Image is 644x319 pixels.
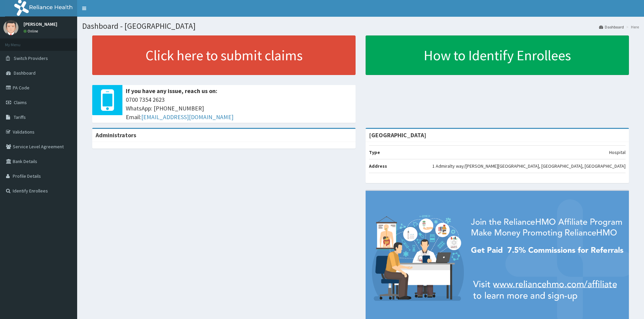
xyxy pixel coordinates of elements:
b: Address [369,163,387,169]
b: Administrators [96,131,136,139]
a: How to Identify Enrollees [366,35,629,75]
b: Type [369,149,380,155]
h1: Dashboard - [GEOGRAPHIC_DATA] [82,22,639,30]
a: Dashboard [599,24,624,30]
li: Here [625,24,639,30]
p: [PERSON_NAME] [23,22,57,26]
p: Hospital [609,149,626,156]
img: User Image [3,20,18,35]
strong: [GEOGRAPHIC_DATA] [369,131,426,139]
a: Online [23,29,40,33]
span: Claims [14,99,27,105]
span: Dashboard [14,70,36,76]
p: 1 Admiralty way/[PERSON_NAME][GEOGRAPHIC_DATA], [GEOGRAPHIC_DATA], [GEOGRAPHIC_DATA] [432,163,626,169]
span: 0700 7354 2623 WhatsApp: [PHONE_NUMBER] Email: [126,95,352,121]
a: Click here to submit claims [92,35,356,75]
b: If you have any issue, reach us on: [126,87,217,95]
span: Switch Providers [14,55,48,61]
a: [EMAIL_ADDRESS][DOMAIN_NAME] [141,113,233,121]
span: Tariffs [14,114,26,120]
